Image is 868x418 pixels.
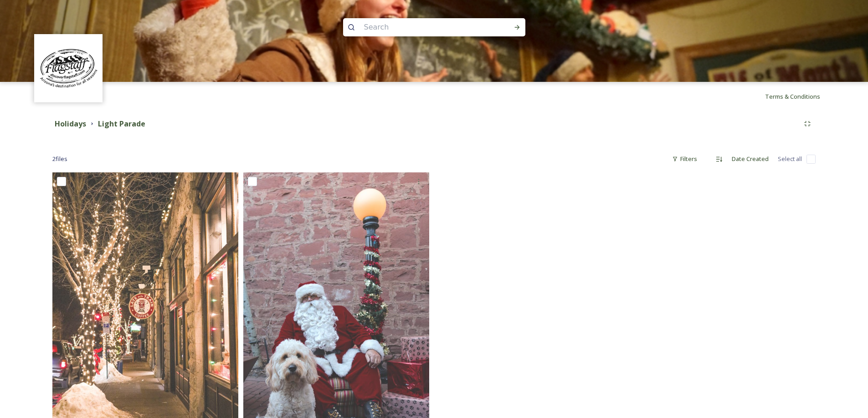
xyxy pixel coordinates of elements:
[778,155,802,163] span: Select all
[765,91,834,102] a: Terms & Conditions
[668,150,702,168] div: Filters
[52,155,67,163] span: 2 file s
[360,17,484,37] input: Search
[727,150,773,168] div: Date Created
[55,119,86,129] strong: Holidays
[98,119,145,129] strong: Light Parade
[765,92,820,101] span: Terms & Conditions
[36,35,102,101] img: Untitled%20design%20(1).png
